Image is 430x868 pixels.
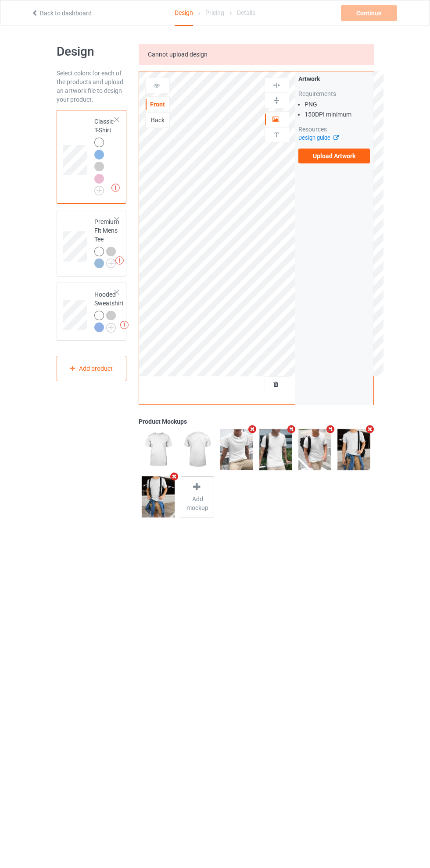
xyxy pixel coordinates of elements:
[57,44,127,60] h1: Design
[106,259,116,268] img: svg+xml;base64,PD94bWwgdmVyc2lvbj0iMS4wIiBlbmNvZGluZz0iVVRGLTgiPz4KPHN2ZyB3aWR0aD0iMjJweCIgaGVpZ2...
[305,110,370,119] li: 150 DPI minimum
[106,323,116,333] img: svg+xml;base64,PD94bWwgdmVyc2lvbj0iMS4wIiBlbmNvZGluZz0iVVRGLTgiPz4KPHN2ZyB3aWR0aD0iMjJweCIgaGVpZ2...
[168,472,179,481] i: Remove mockup
[175,0,193,26] div: Design
[298,125,370,134] div: Resources
[94,117,115,192] div: Classic T-Shirt
[272,131,281,139] img: svg%3E%0A
[305,100,370,109] li: PNG
[111,184,120,192] img: exclamation icon
[259,429,292,470] img: regular.jpg
[57,210,127,276] div: Premium Fit Mens Tee
[146,100,169,109] div: Front
[286,425,297,434] i: Remove mockup
[115,256,124,265] img: exclamation icon
[57,69,127,104] div: Select colors for each of the products and upload an artwork file to design your product.
[298,135,338,141] a: Design guide
[181,429,214,470] img: regular.jpg
[57,283,127,340] div: Hooded Sweatshirt
[298,429,331,470] img: regular.jpg
[57,110,127,204] div: Classic T-Shirt
[237,0,255,25] div: Details
[120,321,129,329] img: exclamation icon
[364,425,375,434] i: Remove mockup
[146,116,169,124] div: Back
[148,51,208,58] span: Cannot upload design
[220,429,253,470] img: regular.jpg
[247,425,258,434] i: Remove mockup
[94,290,124,332] div: Hooded Sweatshirt
[181,495,213,512] span: Add mockup
[57,356,127,382] div: Add product
[337,429,370,470] img: regular.jpg
[142,476,175,517] img: regular.jpg
[94,186,104,195] img: svg+xml;base64,PD94bWwgdmVyc2lvbj0iMS4wIiBlbmNvZGluZz0iVVRGLTgiPz4KPHN2ZyB3aWR0aD0iMjJweCIgaGVpZ2...
[272,81,281,89] img: svg%3E%0A
[272,96,281,105] img: svg%3E%0A
[325,425,336,434] i: Remove mockup
[94,217,119,268] div: Premium Fit Mens Tee
[298,74,370,83] div: Artwork
[31,10,92,17] a: Back to dashboard
[298,89,370,98] div: Requirements
[205,0,224,25] div: Pricing
[181,476,214,517] div: Add mockup
[298,149,370,163] label: Upload Artwork
[142,429,175,470] img: regular.jpg
[139,417,373,426] div: Product Mockups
